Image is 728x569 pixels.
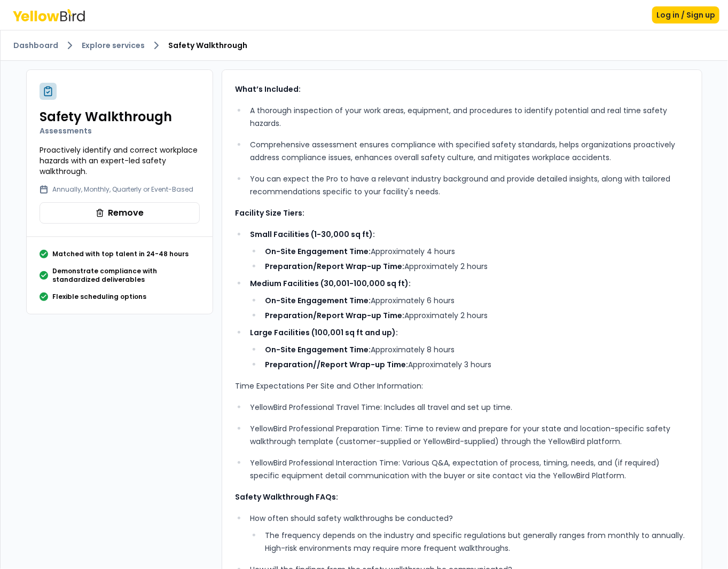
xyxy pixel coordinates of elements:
h2: Safety Walkthrough [40,108,200,125]
p: YellowBird Professional Preparation Time: Time to review and prepare for your state and location-... [250,422,689,448]
li: The frequency depends on the industry and specific regulations but generally ranges from monthly ... [262,529,689,555]
li: Approximately 2 hours [262,309,689,322]
li: Approximately 4 hours [262,245,689,258]
span: Safety Walkthrough [168,40,247,51]
p: Annually, Monthly, Quarterly or Event-Based [52,185,193,194]
strong: Medium Facilities (30,001-100,000 sq ft): [250,278,411,289]
li: Approximately 3 hours [262,358,689,371]
strong: Small Facilities (1-30,000 sq ft): [250,229,375,240]
p: Demonstrate compliance with standardized deliverables [52,267,200,284]
strong: What’s Included: [235,84,301,94]
strong: On-Site Engagement Time: [265,295,371,306]
strong: On-Site Engagement Time: [265,246,371,257]
p: Matched with top talent in 24-48 hours [52,250,189,258]
button: Log in / Sign up [652,6,719,23]
p: YellowBird Professional Travel Time: Includes all travel and set up time. [250,401,689,414]
p: How often should safety walkthroughs be conducted? [250,512,689,525]
strong: Safety Walkthrough FAQs: [235,492,338,502]
li: Approximately 6 hours [262,294,689,307]
p: Comprehensive assessment ensures compliance with specified safety standards, helps organizations ... [250,138,689,164]
p: A thorough inspection of your work areas, equipment, and procedures to identify potential and rea... [250,104,689,130]
strong: Preparation/Report Wrap-up Time: [265,261,404,272]
p: Assessments [40,125,200,136]
p: Time Expectations Per Site and Other Information: [235,380,689,392]
nav: breadcrumb [13,39,715,52]
strong: Preparation//Report Wrap-up Time: [265,359,408,370]
p: YellowBird Professional Interaction Time: Various Q&A, expectation of process, timing, needs, and... [250,456,689,482]
p: Proactively identify and correct workplace hazards with an expert-led safety walkthrough. [40,145,200,177]
li: Approximately 8 hours [262,343,689,356]
a: Explore services [82,40,145,51]
p: Flexible scheduling options [52,293,146,301]
p: You can expect the Pro to have a relevant industry background and provide detailed insights, alon... [250,172,689,198]
li: Approximately 2 hours [262,260,689,273]
strong: Large Facilities (100,001 sq ft and up): [250,327,398,338]
a: Dashboard [13,40,58,51]
strong: On-Site Engagement Time: [265,344,371,355]
strong: Preparation/Report Wrap-up Time: [265,310,404,321]
button: Remove [40,202,200,224]
strong: Facility Size Tiers: [235,208,304,218]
